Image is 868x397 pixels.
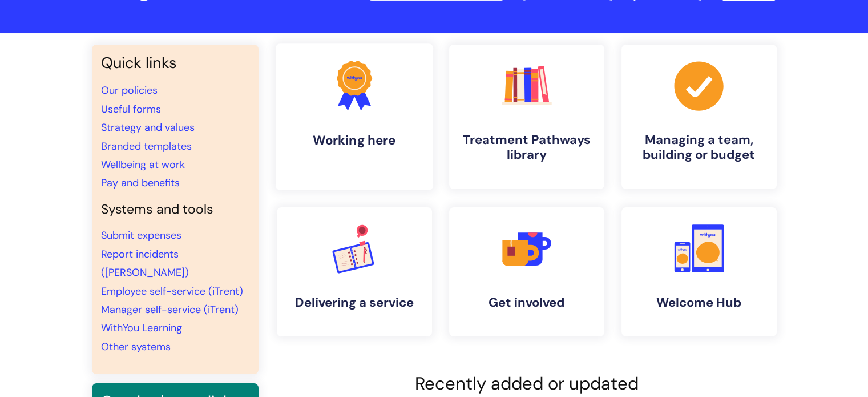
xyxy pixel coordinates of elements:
a: Strategy and values [101,121,195,134]
a: Submit expenses [101,228,181,242]
a: Delivering a service [277,207,432,336]
a: Manager self-service (iTrent) [101,303,239,316]
h4: Systems and tools [101,202,249,218]
a: Other systems [101,340,171,354]
a: Employee self-service (iTrent) [101,284,243,298]
a: Branded templates [101,139,192,153]
a: Treatment Pathways library [449,45,604,189]
h4: Working here [285,133,424,148]
h4: Managing a team, building or budget [631,133,768,163]
h4: Get involved [458,295,595,310]
h3: Quick links [101,54,249,72]
a: Managing a team, building or budget [621,45,777,189]
h4: Welcome Hub [631,295,768,310]
a: Wellbeing at work [101,158,185,171]
a: Our policies [101,83,158,97]
a: Report incidents ([PERSON_NAME]) [101,247,189,279]
a: Get involved [449,207,604,336]
h4: Treatment Pathways library [458,133,595,163]
a: Working here [275,43,433,190]
a: Welcome Hub [621,207,777,336]
h4: Delivering a service [286,295,423,310]
h2: Recently added or updated [277,373,777,394]
a: Useful forms [101,102,161,116]
a: Pay and benefits [101,176,180,190]
a: WithYou Learning [101,321,182,335]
